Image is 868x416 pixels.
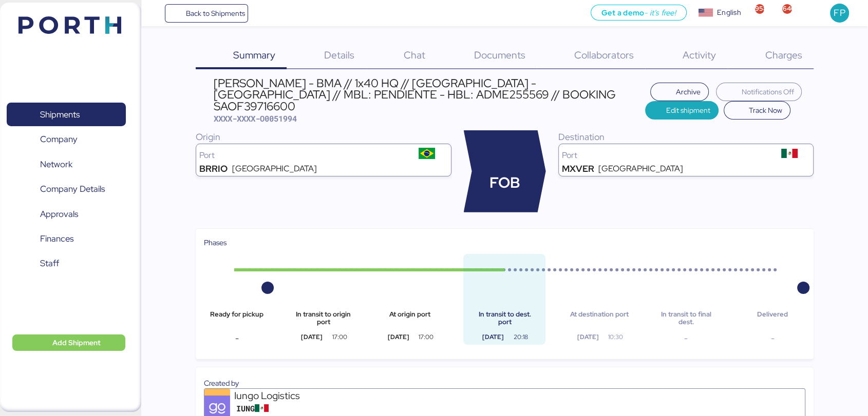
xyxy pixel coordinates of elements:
a: Back to Shipments [165,4,249,23]
button: Add Shipment [12,334,125,351]
span: Archive [676,86,701,98]
span: Track Now [749,104,782,116]
div: [PERSON_NAME] - BMA // 1x40 HQ // [GEOGRAPHIC_DATA] - [GEOGRAPHIC_DATA] // MBL: PENDIENTE - HBL: ... [214,77,645,112]
div: English [717,7,741,18]
a: Staff [7,252,126,275]
button: Edit shipment [645,101,719,120]
div: [DATE] [291,332,333,342]
button: Menu [147,5,165,22]
div: Port [199,151,406,160]
div: Delivered [740,311,805,326]
span: Shipments [40,107,80,122]
div: [DATE] [471,332,514,342]
span: Add Shipment [52,336,101,349]
span: Notifications Off [741,86,794,98]
div: Iungo Logistics [234,389,357,403]
div: 10:30 [599,332,632,342]
div: [GEOGRAPHIC_DATA] [598,165,683,173]
a: Network [7,152,126,176]
span: Documents [474,48,525,62]
button: Archive [650,83,709,101]
span: Details [324,48,354,62]
span: Edit shipment [666,104,710,116]
span: FP [834,6,845,19]
span: Finances [40,231,73,246]
span: Network [40,157,72,172]
div: Origin [196,130,451,144]
div: Created by [204,378,805,389]
span: Summary [233,48,275,62]
div: Port [562,151,769,160]
span: Staff [40,256,59,271]
div: - [653,332,719,345]
a: Finances [7,227,126,251]
span: Company Details [40,182,105,196]
div: In transit to origin port [291,311,356,326]
div: In transit to dest. port [471,311,537,326]
span: XXXX-XXXX-O0051994 [214,113,297,124]
a: Company Details [7,177,126,201]
span: Activity [683,48,716,62]
div: 17:00 [323,332,356,342]
div: [GEOGRAPHIC_DATA] [232,165,317,173]
div: - [740,332,805,345]
div: [DATE] [567,332,609,342]
div: Ready for pickup [204,311,270,326]
span: Company [40,132,78,147]
div: 20:18 [504,332,537,342]
button: Track Now [724,101,791,120]
a: Company [7,128,126,151]
span: Back to Shipments [185,7,244,19]
div: MXVER [562,165,594,173]
div: In transit to final dest. [653,311,719,326]
span: Charges [765,48,802,62]
div: At origin port [377,311,443,326]
span: Chat [403,48,425,62]
div: Phases [204,237,805,248]
a: Shipments [7,103,126,126]
div: - [204,332,270,345]
button: Notifications Off [716,83,802,101]
div: [DATE] [377,332,420,342]
span: Collaborators [574,48,634,62]
a: Approvals [7,202,126,226]
div: At destination port [567,311,632,326]
div: 17:00 [409,332,443,342]
div: Destination [558,130,814,144]
div: BRRIO [199,165,228,173]
span: FOB [489,172,520,194]
span: Approvals [40,207,78,222]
